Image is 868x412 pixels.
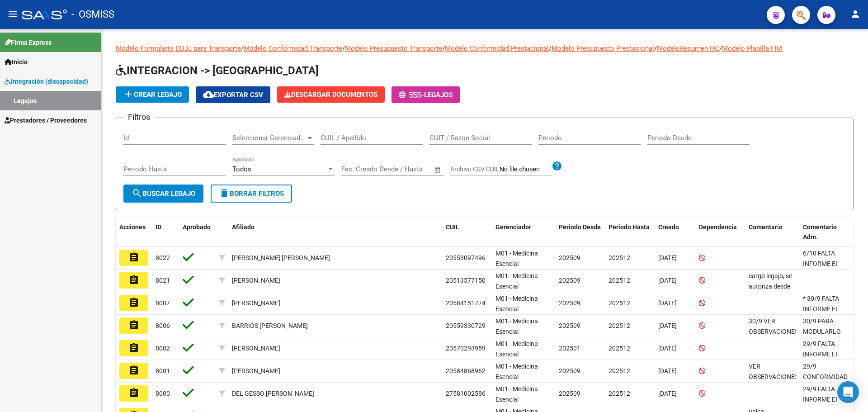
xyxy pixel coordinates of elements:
span: M01 - Medicina Esencial [495,250,538,267]
span: 20584868962 [446,367,486,374]
span: 202512 [609,254,630,261]
button: Open calendar [433,165,443,175]
span: 8000 [156,390,170,397]
span: CUIL [446,223,459,231]
button: Borrar Filtros [211,185,292,203]
span: 202501 [559,345,580,352]
span: M01 - Medicina Esencial [495,340,538,358]
span: [DATE] [658,390,677,397]
span: [DATE] [658,254,677,261]
mat-icon: assignment [128,365,139,376]
span: Descargar Documentos [284,90,377,99]
span: Buscar Legajo [132,189,195,198]
span: cargo legajo, se autoriza desde octubre subo acta acuerdo 09/10 [749,272,792,321]
span: 202509 [559,254,580,261]
span: 20553097496 [446,254,486,261]
span: Acciones [119,223,146,231]
span: 20559330729 [446,322,486,329]
span: 20513577150 [446,277,486,284]
datatable-header-cell: Comentario [745,218,799,247]
span: Archivo CSV CUIL [450,166,500,173]
span: [DATE] [658,367,677,374]
span: 8001 [156,367,170,374]
datatable-header-cell: Aprobado [179,218,215,247]
span: M01 - Medicina Esencial [495,385,538,403]
span: Afiliado [232,223,255,231]
span: 202509 [559,299,580,307]
span: 8006 [156,322,170,329]
mat-icon: person [850,9,861,19]
mat-icon: add [123,89,134,99]
span: 30/9 VER OBSERVACIONES [749,317,798,335]
span: Creado [658,223,679,231]
a: Modelo Planilla FIM [722,44,782,52]
span: Periodo Hasta [609,223,650,231]
span: 202512 [609,277,630,284]
mat-icon: assignment [128,320,139,331]
a: Modelo Conformidad Transporte [244,44,342,52]
div: [PERSON_NAME] [232,366,280,376]
div: DEL GESSO [PERSON_NAME] [232,388,314,399]
span: VER OBSERVACIONES 29/ 9 - 8/10 [749,363,798,391]
datatable-header-cell: Periodo Hasta [605,218,655,247]
span: 202512 [609,299,630,307]
datatable-header-cell: Creado [655,218,695,247]
span: - [399,91,424,99]
span: Dependencia [699,223,737,231]
mat-icon: delete [219,188,230,199]
input: Fecha inicio [341,165,378,173]
mat-icon: assignment [128,297,139,308]
a: Modelo Presupuesto Prestacional [552,44,654,52]
span: 202509 [559,322,580,329]
span: 202512 [609,322,630,329]
span: Gerenciador [495,223,531,231]
div: BARRIOS [PERSON_NAME] [232,321,308,331]
h3: Filtros [123,111,155,123]
span: 8021 [156,277,170,284]
span: Todos [232,165,251,173]
span: 8007 [156,299,170,307]
span: 20570293959 [446,345,486,352]
span: 8002 [156,345,170,352]
datatable-header-cell: Comentario Adm. [799,218,854,247]
datatable-header-cell: CUIL [442,218,492,247]
span: Comentario [749,223,783,231]
span: Periodo Desde [559,223,601,231]
div: [PERSON_NAME] [232,343,280,354]
span: 202509 [559,390,580,397]
span: 27581002586 [446,390,486,397]
span: Crear Legajo [123,90,182,99]
span: Exportar CSV [203,91,263,99]
a: Modelo Presupuesto Transporte [345,44,442,52]
span: ID [156,223,161,231]
span: [DATE] [658,322,677,329]
span: M01 - Medicina Esencial [495,295,538,313]
span: Seleccionar Gerenciador [232,134,306,142]
span: 202509 [559,367,580,374]
button: Crear Legajo [116,86,189,103]
datatable-header-cell: Dependencia [695,218,745,247]
button: Descargar Documentos [277,86,385,103]
mat-icon: menu [7,9,18,19]
span: M01 - Medicina Esencial [495,272,538,290]
span: 20584151774 [446,299,486,307]
mat-icon: search [132,188,142,199]
button: Buscar Legajo [123,185,203,203]
div: [PERSON_NAME] [232,298,280,308]
mat-icon: cloud_download [203,89,214,100]
button: Exportar CSV [196,86,270,103]
span: [DATE] [658,277,677,284]
datatable-header-cell: Acciones [116,218,152,247]
mat-icon: assignment [128,342,139,353]
span: 202512 [609,390,630,397]
span: 202512 [609,367,630,374]
mat-icon: assignment [128,275,139,285]
button: -Legajos [392,86,460,103]
span: 202509 [559,277,580,284]
div: [PERSON_NAME] [232,275,280,286]
datatable-header-cell: Afiliado [228,218,442,247]
mat-icon: assignment [128,388,139,398]
datatable-header-cell: Gerenciador [492,218,555,247]
div: [PERSON_NAME] [PERSON_NAME] [232,253,330,263]
span: Integración (discapacidad) [5,76,88,86]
